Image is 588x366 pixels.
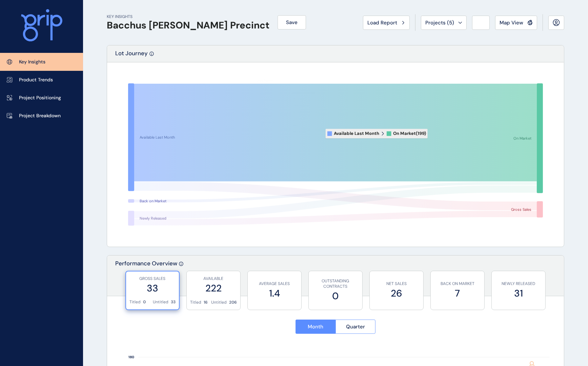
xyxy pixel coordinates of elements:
p: KEY INSIGHTS [107,14,269,20]
p: 0 [143,299,146,305]
label: 222 [190,282,237,295]
label: 31 [495,287,542,300]
span: Map View [500,19,523,26]
label: 7 [434,287,481,300]
p: Titled [129,299,141,305]
p: BACK ON MARKET [434,281,481,287]
p: OUTSTANDING CONTRACTS [312,278,359,290]
h1: Bacchus [PERSON_NAME] Precinct [107,20,269,31]
p: Product Trends [19,77,53,83]
button: Quarter [336,320,376,334]
button: Save [278,15,306,29]
p: 16 [204,300,208,305]
button: Load Report [363,16,410,30]
p: Titled [190,300,201,305]
button: Map View [495,16,537,30]
p: AVAILABLE [190,276,237,282]
p: 33 [171,299,176,305]
span: Month [308,323,323,330]
span: Save [286,19,298,26]
p: Performance Overview [115,260,177,296]
text: 180 [128,355,134,360]
p: Project Positioning [19,95,61,101]
label: 1.4 [251,287,298,300]
label: 26 [373,287,420,300]
p: GROSS SALES [129,276,176,282]
p: Key Insights [19,59,45,65]
span: Quarter [346,323,365,330]
p: Project Breakdown [19,113,61,119]
span: Projects ( 5 ) [425,19,454,26]
p: Lot Journey [115,49,148,62]
p: Untitled [211,300,227,305]
p: 206 [229,300,237,305]
button: Month [296,320,336,334]
label: 33 [129,282,176,295]
label: 0 [312,289,359,303]
span: Load Report [367,19,397,26]
p: NET SALES [373,281,420,287]
p: NEWLY RELEASED [495,281,542,287]
p: AVERAGE SALES [251,281,298,287]
p: Untitled [153,299,168,305]
button: Projects (5) [421,16,467,30]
